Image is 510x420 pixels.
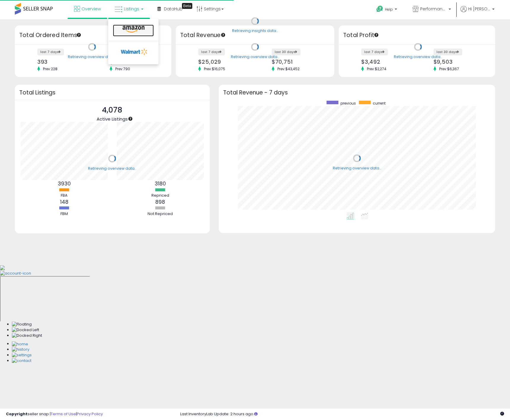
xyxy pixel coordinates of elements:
a: Help [372,1,403,19]
span: Help [385,7,393,12]
span: DataHub [164,6,183,12]
span: Listings [124,6,139,12]
a: Hi [PERSON_NAME] [461,6,495,19]
div: Retrieving overview data.. [88,166,136,171]
img: Contact [12,358,31,364]
img: Floating [12,322,32,327]
div: Tooltip anchor [182,3,192,9]
i: Get Help [376,5,383,13]
span: Performance Central [420,6,447,12]
img: Home [12,342,28,347]
img: Docked Right [12,333,42,339]
img: Settings [12,352,32,358]
span: Hi [PERSON_NAME] [468,6,490,12]
img: Docked Left [12,327,39,333]
span: Overview [81,6,101,12]
div: Retrieving overview data.. [333,166,381,171]
div: Retrieving overview data.. [231,54,279,60]
div: Retrieving overview data.. [68,54,116,60]
div: Retrieving overview data.. [394,54,442,60]
img: History [12,347,29,352]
